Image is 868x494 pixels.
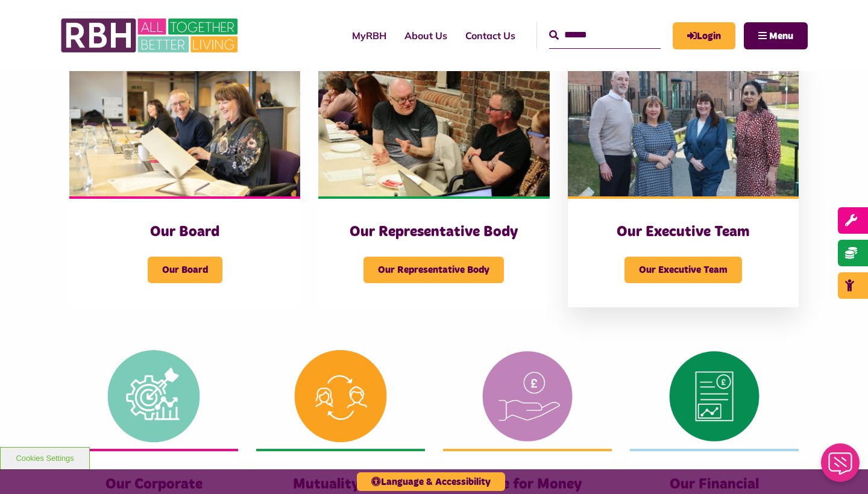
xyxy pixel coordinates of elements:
[343,19,395,52] a: MyRBH
[69,52,300,307] a: Our Board Our Board
[69,343,238,449] img: Corporate Strategy
[624,257,742,283] span: Our Executive Team
[363,257,504,283] span: Our Representative Body
[93,223,276,242] h3: Our Board
[342,223,525,242] h3: Our Representative Body
[443,343,612,449] img: Value For Money
[549,22,661,48] input: Search
[357,472,505,491] button: Language & Accessibility
[148,257,222,283] span: Our Board
[256,343,425,449] img: Mutuality
[69,52,300,196] img: RBH Board 1
[60,12,241,59] img: RBH
[318,52,549,307] a: Our Representative Body Our Representative Body
[630,343,799,449] img: Financial Statement
[814,440,868,494] iframe: Netcall Web Assistant for live chat
[744,22,808,49] button: Navigation
[456,19,524,52] a: Contact Us
[318,52,549,196] img: Rep Body
[592,223,775,242] h3: Our Executive Team
[568,52,799,196] img: RBH Executive Team
[395,19,456,52] a: About Us
[673,22,735,49] a: MyRBH
[769,31,793,41] span: Menu
[568,52,799,307] a: Our Executive Team Our Executive Team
